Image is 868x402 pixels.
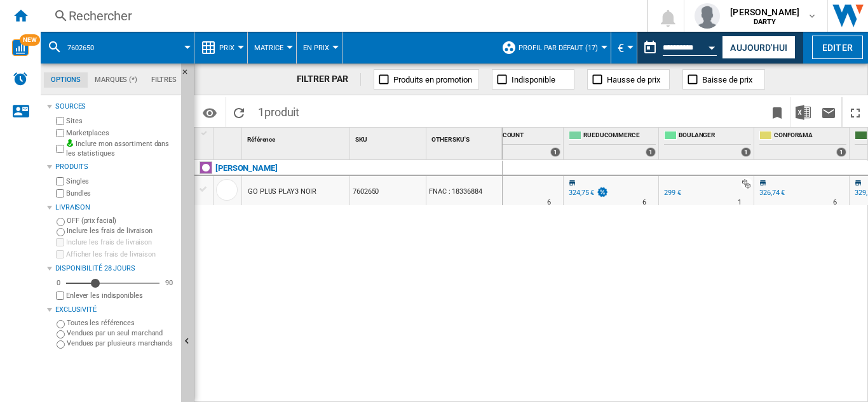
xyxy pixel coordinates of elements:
div: Rechercher [69,7,614,25]
div: 299 € [664,189,681,197]
img: wise-card.svg [12,39,29,56]
label: OFF (prix facial) [67,216,176,225]
div: 324,75 € [567,187,609,199]
div: Sort None [353,128,426,147]
button: Editer [812,36,863,59]
div: Sort None [245,128,349,147]
div: 90 [162,278,176,288]
button: Indisponible [492,69,574,90]
div: FILTRER PAR [297,73,362,86]
span: CDISCOUNT [488,131,560,142]
div: Délai de livraison : 6 jours [547,196,551,209]
span: Indisponible [512,75,555,84]
button: Télécharger au format Excel [790,97,816,127]
div: Profil par défaut (17) [501,32,604,64]
span: CONFORAMA [774,131,846,142]
input: Afficher les frais de livraison [56,291,64,300]
div: 326,74 € [759,189,785,197]
span: RUEDUCOMMERCE [583,131,656,142]
div: 1 offers sold by RUEDUCOMMERCE [646,147,656,157]
label: Inclure mon assortiment dans les statistiques [66,139,176,159]
input: Singles [56,177,64,185]
input: Marketplaces [56,129,64,137]
label: Enlever les indisponibles [66,291,176,300]
div: FNAC : 18336884 [426,176,502,205]
div: Exclusivité [55,305,176,315]
div: CDISCOUNT 1 offers sold by CDISCOUNT [471,128,563,159]
span: En Prix [303,44,329,52]
button: Recharger [226,97,252,127]
button: Aujourd'hui [722,36,796,59]
span: Matrice [254,44,283,52]
button: Open calendar [701,34,724,57]
img: alerts-logo.svg [13,71,28,86]
div: 1 offers sold by BOULANGER [741,147,751,157]
div: Référence Sort None [245,128,349,147]
md-tab-item: Options [44,72,88,88]
button: md-calendar [637,35,663,60]
button: Créer un favoris [764,97,790,127]
label: Inclure les frais de livraison [67,226,176,236]
div: 7602650 [350,176,426,205]
img: profile.jpg [695,3,720,29]
input: Inclure mon assortiment dans les statistiques [56,141,64,157]
label: Toutes les références [67,318,176,328]
div: Livraison [55,203,176,213]
button: Hausse de prix [587,69,670,90]
input: OFF (prix facial) [57,218,65,226]
div: 299 € [662,187,681,199]
span: € [618,41,624,55]
div: En Prix [303,32,336,64]
div: Sort None [216,128,241,147]
div: Délai de livraison : 1 jour [738,196,742,209]
span: SKU [355,136,367,143]
span: BOULANGER [679,131,751,142]
div: RUEDUCOMMERCE 1 offers sold by RUEDUCOMMERCE [566,128,658,159]
label: Inclure les frais de livraison [66,238,176,247]
b: DARTY [754,18,776,26]
button: 7602650 [67,32,107,64]
div: Prix [201,32,241,64]
span: 7602650 [67,44,94,52]
button: Matrice [254,32,290,64]
span: Hausse de prix [607,75,660,84]
input: Vendues par plusieurs marchands [57,340,65,349]
div: Délai de livraison : 6 jours [833,196,837,209]
div: 0 [53,278,64,288]
div: Sources [55,102,176,112]
img: mysite-bg-18x18.png [66,139,74,147]
input: Afficher les frais de livraison [56,250,64,258]
input: Sites [56,117,64,125]
div: CONFORAMA 1 offers sold by CONFORAMA [757,128,849,159]
div: 324,75 € [569,189,594,197]
label: Bundles [66,189,176,198]
div: GO PLUS PLAY3 NOIR [248,177,316,206]
span: [PERSON_NAME] [730,6,799,18]
button: Plein écran [843,97,868,127]
md-menu: Currency [611,32,637,64]
div: 326,74 € [757,187,785,199]
button: Masquer [181,64,196,86]
md-tab-item: Filtres [144,72,184,88]
input: Bundles [56,189,64,198]
span: Référence [247,136,275,143]
span: Profil par défaut (17) [519,44,598,52]
button: Envoyer ce rapport par email [816,97,841,127]
div: BOULANGER 1 offers sold by BOULANGER [661,128,754,159]
div: Délai de livraison : 6 jours [642,196,646,209]
button: Profil par défaut (17) [519,32,604,64]
div: Sort None [429,128,502,147]
label: Vendues par plusieurs marchands [67,338,176,348]
div: 1 offers sold by CONFORAMA [836,147,846,157]
label: Afficher les frais de livraison [66,250,176,259]
button: Baisse de prix [682,69,765,90]
span: produit [264,105,299,119]
button: Prix [219,32,241,64]
input: Vendues par un seul marchand [57,330,65,338]
label: Sites [66,116,176,126]
md-slider: Disponibilité [66,277,159,290]
button: € [618,32,630,64]
input: Inclure les frais de livraison [56,238,64,246]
